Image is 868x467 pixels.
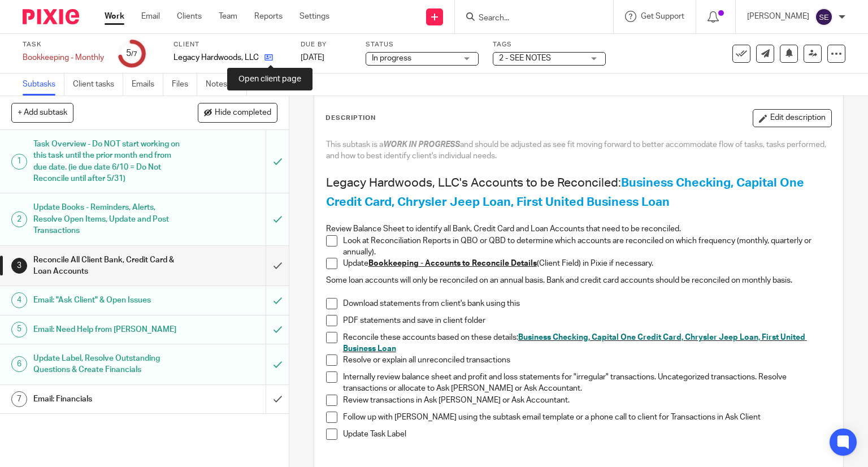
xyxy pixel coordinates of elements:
span: and should be adjusted as see fit moving forward to better accommodate flow of tasks, tasks perfo... [326,141,828,160]
a: Notes (0) [206,73,247,96]
h1: Task Overview - Do NOT start working on this task until the prior month end from due date. (ie du... [33,136,181,187]
span: 2 - SEE NOTES [499,54,551,62]
div: 6 [11,356,27,372]
img: svg%3E [815,8,833,26]
p: Some loan accounts will only be reconciled on an annual basis. Bank and credit card accounts shou... [326,275,832,286]
p: Resolve or explain all unreconciled transactions [343,354,832,366]
span: Get Support [641,12,684,20]
p: Download statements from client's bank using this [343,298,832,309]
span: Business Checking, Capital One Credit Card, Chrysler Jeep Loan, First United Business Loan [343,334,807,353]
a: Email [141,11,160,22]
h1: Reconcile All Client Bank, Credit Card & Loan Accounts [33,252,181,280]
div: 4 [11,292,27,308]
a: Reports [254,11,283,22]
div: Bookkeeping - Monthly [23,52,104,63]
a: Emails [132,73,163,96]
button: + Add subtask [11,103,73,122]
p: PDF statements and save in client folder [343,315,832,326]
label: Task [23,40,104,49]
div: 1 [11,154,27,170]
p: Reconcile these accounts based on these details: [343,332,832,355]
h1: Email: Need Help from [PERSON_NAME] [33,321,181,338]
h1: Email: Financials [33,391,181,408]
p: Review transactions in Ask [PERSON_NAME] or Ask Accountant. [343,395,832,406]
p: [PERSON_NAME] [747,11,809,22]
h1: Email: "Ask Client" & Open Issues [33,292,181,309]
label: Due by [301,40,351,49]
a: Settings [300,11,329,22]
p: Internally review balance sheet and profit and loss statements for "irregular" transactions. Unca... [343,371,832,395]
a: Audit logs [255,73,299,96]
p: Description [325,114,376,123]
label: Status [366,40,479,49]
div: 7 [11,391,27,407]
span: Business Checking, Capital One Credit Card, Chrysler Jeep Loan, First United Business Loan [326,177,807,208]
span: In progress [372,54,411,62]
a: Clients [177,11,202,22]
span: This subtask is a [326,141,383,149]
p: Follow up with [PERSON_NAME] using the subtask email template or a phone call to client for Trans... [343,412,832,423]
p: Legacy Hardwoods, LLC [173,52,259,63]
h1: Update Books - Reminders, Alerts, Resolve Open Items, Update and Post Transactions [33,199,181,239]
button: Edit description [753,109,832,127]
u: Bookkeeping - Accounts to Reconcile Details [368,260,537,267]
div: 3 [11,258,27,274]
div: 2 [11,211,27,227]
button: Hide completed [198,103,277,122]
h1: Update Label, Resolve Outstanding Questions & Create Financials [33,350,181,379]
input: Search [478,14,579,24]
div: 5 [126,47,137,60]
p: Review Balance Sheet to identify all Bank, Credit Card and Loan Accounts that need to be reconciled. [326,223,832,235]
h2: Legacy Hardwoods, LLC's Accounts to be Reconciled: [326,174,832,212]
p: Look at Reconciliation Reports in QBO or QBD to determine which accounts are reconciled on which ... [343,235,832,258]
a: Client tasks [73,73,123,96]
div: 5 [11,322,27,338]
a: Files [172,73,197,96]
span: Hide completed [215,109,271,118]
a: Work [105,11,124,22]
p: Update (Client Field) in Pixie if necessary. [343,258,832,269]
img: Pixie [23,9,79,24]
small: /7 [131,51,137,57]
label: Tags [493,40,606,49]
span: [DATE] [301,54,324,62]
span: WORK IN PROGRESS [383,141,460,149]
label: Client [173,40,287,49]
p: Update Task Label [343,429,832,440]
a: Subtasks [23,73,64,96]
a: Team [219,11,237,22]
